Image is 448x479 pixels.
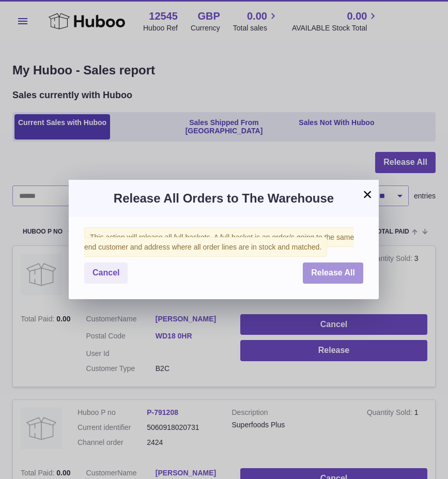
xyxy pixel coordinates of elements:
button: Cancel [84,262,128,284]
button: Release All [303,262,363,284]
button: × [361,188,374,200]
span: This action will release all full baskets. A full basket is an order/s going to the same end cust... [84,227,354,257]
span: Release All [311,268,355,277]
h3: Release All Orders to The Warehouse [84,190,363,207]
span: Cancel [92,268,119,277]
